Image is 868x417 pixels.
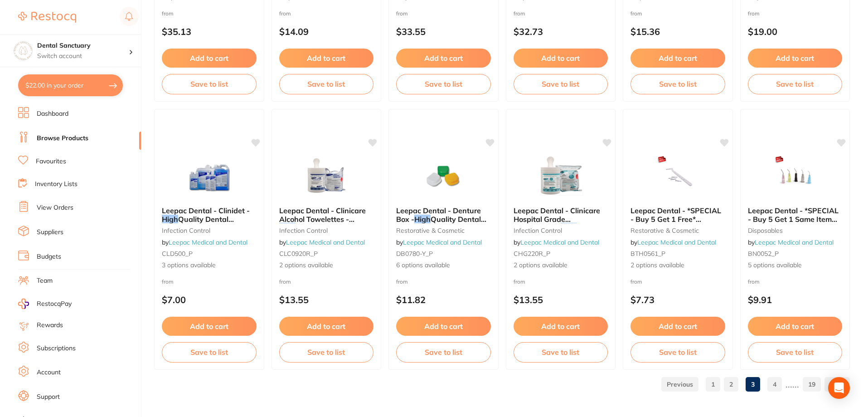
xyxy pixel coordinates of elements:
b: Leepac Dental - *SPECIAL - Buy 5 Get 1 Same Item Free* Disposable Pre-Bent Needle Tips - High Qua... [748,206,843,223]
a: 3 [746,375,760,393]
span: by [162,238,247,246]
a: Dashboard [37,109,68,118]
img: Leepac Dental - *SPECIAL - Buy 5 Get 1 Same Item Free* Disposable Pre-Bent Needle Tips - High Qua... [766,154,824,199]
span: from [279,278,291,285]
p: ...... [786,379,799,389]
img: Leepac Dental - Clinicare Alcohol Towelettes - High Quality Dental Product [297,154,356,199]
em: High [162,215,178,224]
b: Leepac Dental - Clinicare Alcohol Towelettes - High Quality Dental Product [279,206,374,223]
button: Add to cart [630,317,725,336]
button: Save to list [162,342,257,362]
p: $13.55 [514,294,608,305]
a: View Orders [37,203,73,212]
button: Add to cart [514,317,608,336]
a: Restocq Logo [18,7,76,28]
p: $32.73 [514,26,608,37]
a: Leepac Medical and Dental [755,238,834,246]
div: Open Intercom Messenger [828,377,850,399]
button: Add to cart [162,317,257,336]
img: Leepac Dental - *SPECIAL - Buy 5 Get 1 Free* Composite Brush And Brush Tips - High Quality Dental... [648,154,707,199]
span: 5 options available [748,261,843,270]
button: Save to list [396,342,491,362]
span: by [630,238,716,246]
span: Quality Dental Product [396,215,486,232]
a: Suppliers [37,228,63,237]
a: Inventory Lists [35,180,78,189]
span: by [514,238,599,246]
span: from [748,10,760,17]
p: $19.00 [748,26,843,37]
a: Subscriptions [37,344,76,353]
span: Leepac Dental - Clinicare Hospital Grade Disinfectant - [514,206,600,232]
span: 2 options available [514,261,608,270]
a: Rewards [37,321,63,330]
button: $22.00 in your order [18,74,123,96]
button: Add to cart [279,49,374,68]
button: Save to list [162,74,257,94]
button: Add to cart [748,317,843,336]
span: from [162,278,174,285]
a: Budgets [37,252,61,261]
span: from [514,278,525,285]
span: Quality Dental Product [162,215,234,232]
span: from [630,10,642,17]
a: Leepac Medical and Dental [169,238,247,246]
small: restorative & cosmetic [396,227,491,234]
p: $9.91 [748,294,843,305]
span: 2 options available [279,261,374,270]
a: Team [37,276,53,285]
p: $7.00 [162,294,257,305]
a: Leepac Medical and Dental [286,238,365,246]
span: 3 options available [162,261,257,270]
em: High [414,215,431,224]
a: Leepac Medical and Dental [637,238,716,246]
a: Account [37,368,61,377]
a: Support [37,392,60,402]
b: Leepac Dental - Denture Box - High Quality Dental Product [396,206,491,223]
button: Save to list [630,74,725,94]
a: RestocqPay [18,299,72,309]
span: from [396,278,408,285]
button: Save to list [748,74,843,94]
button: Add to cart [748,49,843,68]
span: RestocqPay [37,299,72,309]
span: 6 options available [396,261,491,270]
img: Leepac Dental - Clinicare Hospital Grade Disinfectant - High Quality Dental Product [531,154,590,199]
span: by [396,238,482,246]
em: High [561,223,577,232]
a: 4 [767,375,782,393]
a: Favourites [36,157,66,166]
button: Save to list [514,74,608,94]
img: Dental Sanctuary [14,42,32,60]
span: by [279,238,365,246]
button: Save to list [514,342,608,362]
span: Leepac Dental - Clinicare Alcohol Towelettes - [279,206,366,223]
span: from [279,10,291,17]
button: Add to cart [279,317,374,336]
p: Switch account [37,52,129,61]
img: RestocqPay [18,299,29,309]
a: Leepac Medical and Dental [520,238,599,246]
button: Save to list [279,342,374,362]
button: Save to list [279,74,374,94]
span: from [162,10,174,17]
button: Add to cart [396,317,491,336]
button: Add to cart [514,49,608,68]
p: $13.55 [279,294,374,305]
small: infection control [279,227,374,234]
button: Save to list [396,74,491,94]
small: infection control [162,227,257,234]
p: $33.55 [396,26,491,37]
span: DB0780-Y_P [396,250,433,258]
span: BTH0561_P [630,250,665,258]
a: Leepac Medical and Dental [403,238,482,246]
span: Leepac Dental - *SPECIAL - Buy 5 Get 1 Same Item Free* Disposable Pre-Bent Needle Tips - [748,206,839,240]
img: Restocq Logo [18,12,76,23]
button: Add to cart [396,49,491,68]
p: $14.09 [279,26,374,37]
span: CHG220R_P [514,250,550,258]
span: CLC0920R_P [279,250,318,258]
button: Save to list [748,342,843,362]
button: Save to list [630,342,725,362]
p: $15.36 [630,26,725,37]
